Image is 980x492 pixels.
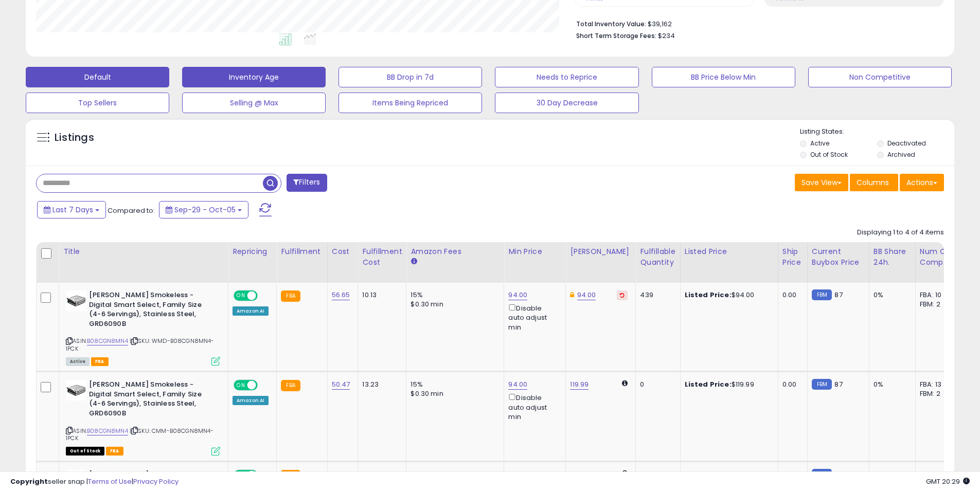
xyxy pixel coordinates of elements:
[66,380,220,454] div: ASIN:
[411,300,496,309] div: $0.30 min
[63,246,224,257] div: Title
[685,379,732,389] b: Listed Price:
[174,205,236,215] span: Sep-29 - Oct-05
[685,290,770,300] div: $94.00
[800,127,954,137] p: Listing States:
[508,290,527,300] a: 94.00
[576,31,656,40] b: Short Term Storage Fees:
[133,477,179,486] a: Privacy Policy
[182,93,326,113] button: Selling @ Max
[52,205,93,215] span: Last 7 Days
[920,246,957,268] div: Num of Comp.
[685,380,770,389] div: $119.99
[10,477,179,487] div: seller snap | |
[256,381,273,390] span: OFF
[233,396,269,405] div: Amazon AI
[640,290,672,300] div: 439
[233,306,269,316] div: Amazon AI
[570,246,631,257] div: [PERSON_NAME]
[87,337,128,345] a: B08CGN8MN4
[576,20,646,28] b: Total Inventory Value:
[89,380,214,421] b: [PERSON_NAME] Smokeless - Digital Smart Select, Family Size (4-6 Servings), Stainless Steel, GRD6...
[362,380,398,389] div: 13.23
[857,228,944,238] div: Displaying 1 to 4 of 4 items
[26,67,169,87] button: Default
[508,302,558,332] div: Disable auto adjust min
[495,67,638,87] button: Needs to Reprice
[281,290,300,302] small: FBA
[66,290,86,311] img: 41aJ2OwvUUL._SL40_.jpg
[287,174,327,192] button: Filters
[233,246,272,257] div: Repricing
[411,290,496,300] div: 15%
[91,357,109,366] span: FBA
[66,380,86,400] img: 41aJ2OwvUUL._SL40_.jpg
[576,17,936,29] li: $39,162
[685,246,774,257] div: Listed Price
[920,300,954,309] div: FBM: 2
[235,381,247,390] span: ON
[332,290,350,300] a: 56.65
[795,174,848,191] button: Save View
[495,93,638,113] button: 30 Day Decrease
[411,246,500,257] div: Amazon Fees
[508,246,561,257] div: Min Price
[108,206,155,215] span: Compared to:
[55,131,94,145] h5: Listings
[887,139,926,148] label: Deactivated
[87,427,128,435] a: B08CGN8MN4
[652,67,795,87] button: BB Price Below Min
[920,389,954,398] div: FBM: 2
[900,174,944,191] button: Actions
[577,290,596,300] a: 94.00
[281,380,300,391] small: FBA
[782,380,799,389] div: 0.00
[37,201,106,218] button: Last 7 Days
[920,380,954,389] div: FBA: 13
[926,477,970,486] span: 2025-10-13 20:29 GMT
[887,150,915,159] label: Archived
[10,477,48,486] strong: Copyright
[411,389,496,398] div: $0.30 min
[338,67,482,87] button: BB Drop in 7d
[812,246,865,268] div: Current Buybox Price
[338,93,482,113] button: Items Being Repriced
[874,290,907,300] div: 0%
[874,380,907,389] div: 0%
[640,246,675,268] div: Fulfillable Quantity
[332,379,350,390] a: 50.47
[66,337,215,352] span: | SKU: WMD-B08CGN8MN4-1PCK
[658,31,675,41] span: $234
[782,290,799,300] div: 0.00
[812,289,832,300] small: FBM
[182,67,326,87] button: Inventory Age
[920,290,954,300] div: FBA: 10
[812,379,832,390] small: FBM
[857,177,889,188] span: Columns
[332,246,354,257] div: Cost
[850,174,898,191] button: Columns
[570,379,589,390] a: 119.99
[66,427,214,442] span: | SKU: CMM-B08CGN8MN4-1PCK
[66,357,90,366] span: All listings currently available for purchase on Amazon
[26,93,169,113] button: Top Sellers
[89,290,214,331] b: [PERSON_NAME] Smokeless - Digital Smart Select, Family Size (4-6 Servings), Stainless Steel, GRD6...
[834,379,842,389] span: 87
[411,257,417,266] small: Amazon Fees.
[411,380,496,389] div: 15%
[810,139,829,148] label: Active
[508,392,558,422] div: Disable auto adjust min
[159,201,248,218] button: Sep-29 - Oct-05
[235,291,247,300] span: ON
[782,246,803,268] div: Ship Price
[810,150,848,159] label: Out of Stock
[808,67,952,87] button: Non Competitive
[66,290,220,365] div: ASIN:
[685,290,732,300] b: Listed Price:
[834,290,842,300] span: 87
[874,246,911,268] div: BB Share 24h.
[362,290,398,300] div: 10.13
[66,447,104,455] span: All listings that are currently out of stock and unavailable for purchase on Amazon
[640,380,672,389] div: 0
[281,246,323,257] div: Fulfillment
